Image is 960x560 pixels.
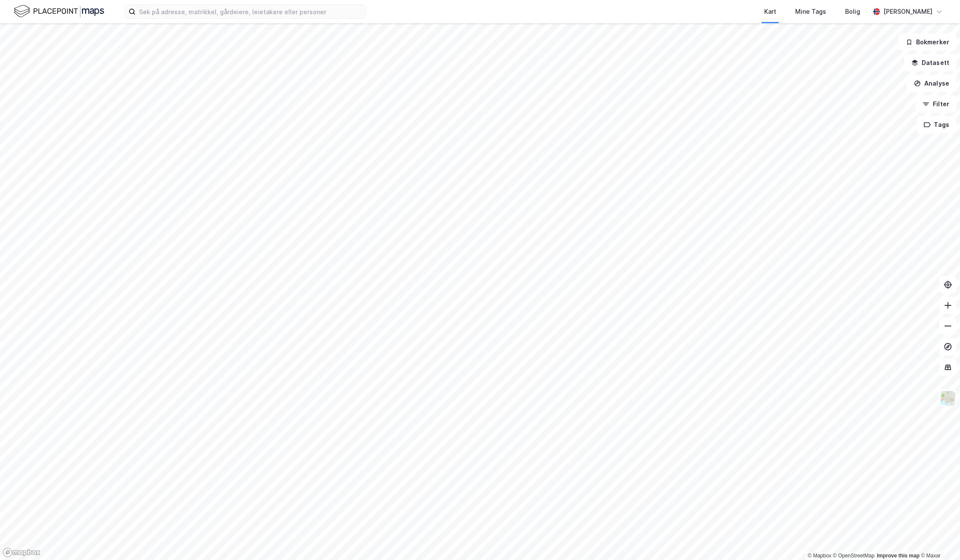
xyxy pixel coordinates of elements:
[883,6,932,17] div: [PERSON_NAME]
[833,553,875,559] a: OpenStreetMap
[136,5,365,18] input: Søk på adresse, matrikkel, gårdeiere, leietakere eller personer
[3,548,40,557] a: Mapbox homepage
[808,553,831,559] a: Mapbox
[917,116,957,133] button: Tags
[904,54,957,71] button: Datasett
[845,6,860,17] div: Bolig
[877,553,920,559] a: Improve this map
[764,6,776,17] div: Kart
[940,390,956,406] img: Z
[14,4,104,19] img: logo.f888ab2527a4732fd821a326f86c7f29.svg
[915,95,957,113] button: Filter
[917,519,960,560] iframe: Chat Widget
[907,75,957,92] button: Analyse
[898,34,957,51] button: Bokmerker
[917,519,960,560] div: Kontrollprogram for chat
[795,6,826,17] div: Mine Tags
